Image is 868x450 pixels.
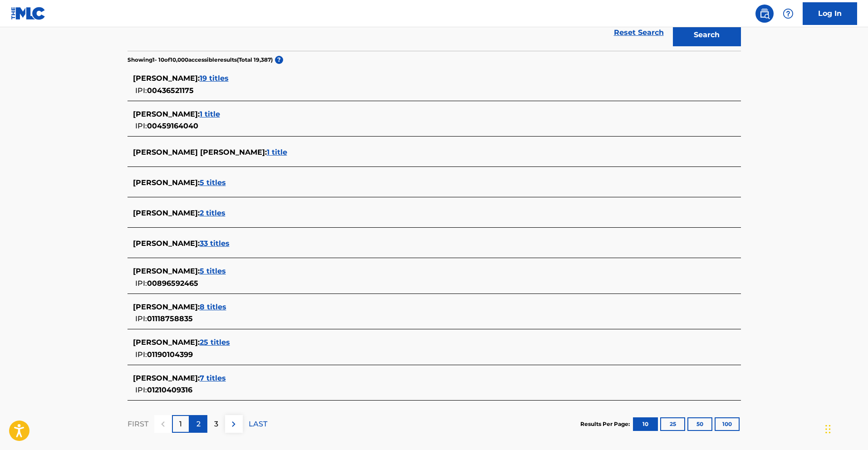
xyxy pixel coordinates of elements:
[128,56,273,64] p: Showing 1 - 10 of 10,000 accessible results (Total 19,387 )
[133,267,200,275] span: [PERSON_NAME] :
[673,24,741,46] button: Search
[133,74,200,83] span: [PERSON_NAME] :
[147,86,194,95] span: 00436521175
[275,56,283,64] span: ?
[147,122,198,130] span: 00459164040
[196,419,201,430] p: 2
[660,417,685,431] button: 25
[133,239,200,248] span: [PERSON_NAME] :
[147,386,192,394] span: 01210409316
[633,417,658,431] button: 10
[133,110,200,118] span: [PERSON_NAME] :
[133,148,267,157] span: [PERSON_NAME] [PERSON_NAME] :
[135,86,147,95] span: IPI:
[755,5,774,23] a: Public Search
[135,122,147,130] span: IPI:
[200,303,226,311] span: 8 titles
[200,110,220,118] span: 1 title
[128,419,148,430] p: FIRST
[200,267,226,275] span: 5 titles
[200,178,226,187] span: 5 titles
[200,209,226,217] span: 2 titles
[135,350,147,359] span: IPI:
[609,23,668,43] a: Reset Search
[214,419,218,430] p: 3
[135,314,147,323] span: IPI:
[200,374,226,382] span: 7 titles
[825,416,831,443] div: Drag
[133,178,200,187] span: [PERSON_NAME] :
[580,420,632,428] p: Results Per Page:
[715,417,740,431] button: 100
[147,279,198,288] span: 00896592465
[133,303,200,311] span: [PERSON_NAME] :
[228,419,239,430] img: right
[803,2,857,25] a: Log In
[779,5,797,23] div: Help
[200,338,230,347] span: 25 titles
[133,209,200,217] span: [PERSON_NAME] :
[823,406,868,450] iframe: Chat Widget
[759,8,770,19] img: search
[179,419,182,430] p: 1
[135,279,147,288] span: IPI:
[200,239,230,248] span: 33 titles
[133,338,200,347] span: [PERSON_NAME] :
[783,8,794,19] img: help
[147,350,193,359] span: 01190104399
[249,419,267,430] p: LAST
[133,374,200,382] span: [PERSON_NAME] :
[267,148,287,157] span: 1 title
[147,314,193,323] span: 01118758835
[11,7,46,20] img: MLC Logo
[687,417,712,431] button: 50
[135,386,147,394] span: IPI:
[200,74,229,83] span: 19 titles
